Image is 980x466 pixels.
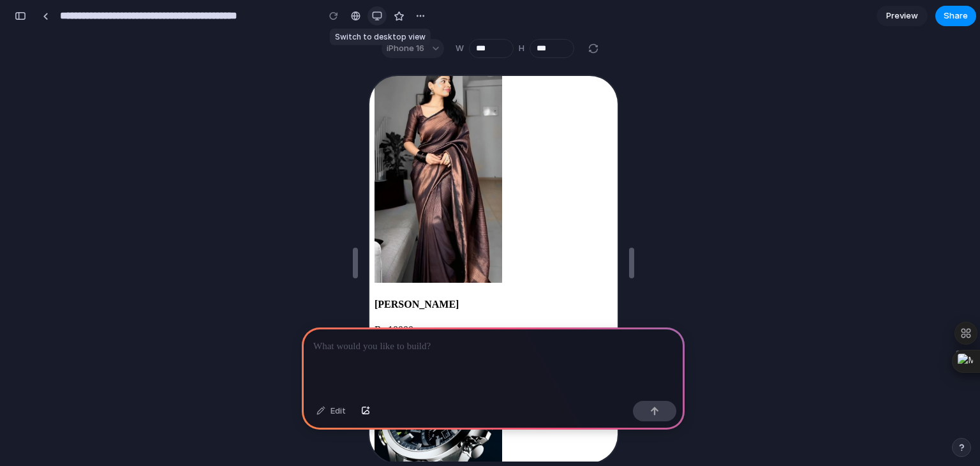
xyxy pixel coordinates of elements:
[877,6,928,26] a: Preview
[944,10,968,22] span: Share
[456,42,464,55] label: W
[330,29,431,45] div: Switch to desktop view
[935,6,976,26] button: Share
[5,223,243,234] h4: [PERSON_NAME]
[519,42,524,55] label: H
[5,270,133,400] img: Grey luxury watch
[5,248,243,260] p: Rs.10000
[886,10,918,22] span: Preview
